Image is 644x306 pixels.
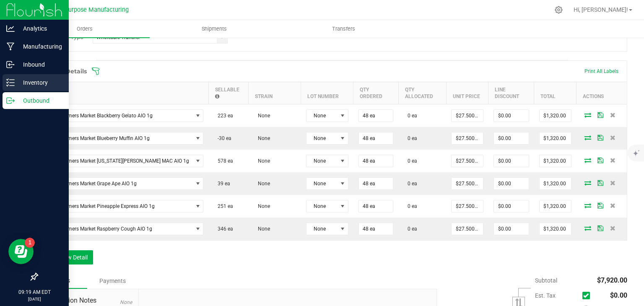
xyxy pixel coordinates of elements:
[359,132,393,144] input: 0
[213,203,233,209] span: 251 ea
[403,203,417,209] span: 0 ea
[540,223,571,235] input: 0
[540,155,571,167] input: 0
[403,226,417,232] span: 0 ea
[403,113,417,119] span: 0 ea
[452,132,483,144] input: 0
[8,239,34,264] iframe: Resource center
[306,223,338,235] span: None
[594,203,607,208] span: Save Order Detail
[43,155,193,167] span: The Farmers Market [US_STATE][PERSON_NAME] MAC AIO 1g
[6,60,15,69] inline-svg: Inbound
[42,6,129,13] span: Greater Purpose Manufacturing
[43,109,204,122] span: NO DATA FOUND
[208,82,248,104] th: Sellable
[120,299,132,305] span: None
[494,200,529,212] input: 0
[452,200,483,212] input: 0
[607,158,619,163] span: Delete Order Detail
[494,178,529,189] input: 0
[213,158,233,164] span: 578 ea
[359,178,393,189] input: 0
[6,24,15,33] inline-svg: Analytics
[43,223,204,235] span: NO DATA FOUND
[359,155,393,167] input: 0
[488,82,534,104] th: Line Discount
[574,6,628,13] span: Hi, [PERSON_NAME]!
[403,135,417,141] span: 0 ea
[43,177,204,190] span: NO DATA FOUND
[594,180,607,185] span: Save Order Detail
[540,200,571,212] input: 0
[6,96,15,105] inline-svg: Outbound
[15,60,65,70] p: Inbound
[452,223,483,235] input: 0
[38,82,209,104] th: Item
[359,200,393,212] input: 0
[254,226,270,232] span: None
[43,155,204,167] span: NO DATA FOUND
[306,132,338,144] span: None
[213,113,233,119] span: 223 ea
[43,200,204,213] span: NO DATA FOUND
[65,25,104,33] span: Orders
[4,296,65,302] p: [DATE]
[301,82,353,104] th: Lot Number
[150,20,279,38] a: Shipments
[582,290,594,301] span: Calculate excise tax
[249,82,301,104] th: Strain
[20,20,150,38] a: Orders
[610,291,627,299] span: $0.00
[43,200,193,212] span: The Farmers Market Pineapple Express AIO 1g
[594,158,607,163] span: Save Order Detail
[494,223,529,235] input: 0
[190,25,238,33] span: Shipments
[306,178,338,189] span: None
[607,180,619,185] span: Delete Order Detail
[279,20,408,38] a: Transfers
[359,223,393,235] input: 0
[353,82,399,104] th: Qty Ordered
[306,155,338,167] span: None
[403,158,417,164] span: 0 ea
[213,135,231,141] span: -30 ea
[25,238,35,248] iframe: Resource center unread badge
[594,135,607,140] span: Save Order Detail
[44,296,132,306] span: Destination Notes
[534,82,576,104] th: Total
[254,113,270,119] span: None
[254,181,270,187] span: None
[213,226,233,232] span: 346 ea
[4,288,65,296] p: 09:19 AM EDT
[494,155,529,167] input: 0
[15,96,65,106] p: Outbound
[254,158,270,164] span: None
[446,82,488,104] th: Unit Price
[403,181,417,187] span: 0 ea
[452,110,483,122] input: 0
[254,135,270,141] span: None
[254,203,270,209] span: None
[6,78,15,87] inline-svg: Inventory
[607,203,619,208] span: Delete Order Detail
[87,273,138,288] div: Payments
[43,178,193,189] span: The Farmers Market Grape Ape AIO 1g
[6,42,15,51] inline-svg: Manufacturing
[43,223,193,235] span: The Farmers Market Raspberry Cough AIO 1g
[494,132,529,144] input: 0
[594,112,607,117] span: Save Order Detail
[607,226,619,231] span: Delete Order Detail
[321,25,366,33] span: Transfers
[43,132,204,145] span: NO DATA FOUND
[359,110,393,122] input: 0
[535,292,579,299] span: Est. Tax
[306,110,338,122] span: None
[553,6,564,14] div: Manage settings
[452,155,483,167] input: 0
[597,276,627,284] span: $7,920.00
[607,135,619,140] span: Delete Order Detail
[15,23,65,34] p: Analytics
[540,110,571,122] input: 0
[540,178,571,189] input: 0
